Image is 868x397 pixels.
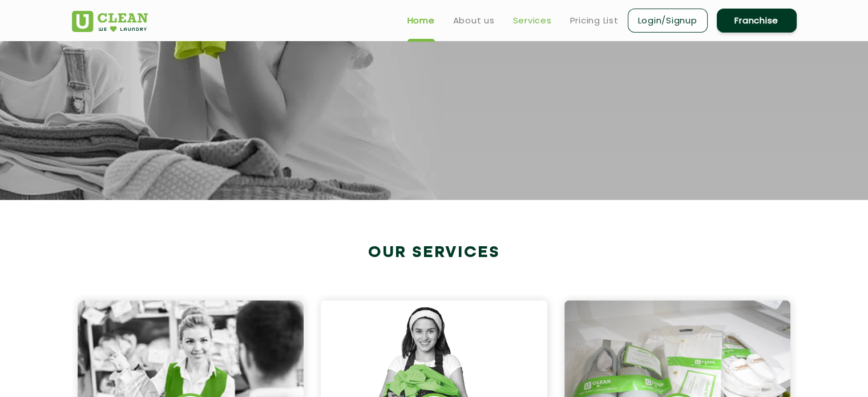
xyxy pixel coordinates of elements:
h2: Our Services [72,243,797,262]
a: Pricing List [570,14,619,27]
a: Services [513,14,552,27]
a: Login/Signup [628,9,708,33]
a: Franchise [717,9,797,33]
a: About us [453,14,495,27]
img: UClean Laundry and Dry Cleaning [72,11,148,32]
a: Home [407,14,435,27]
